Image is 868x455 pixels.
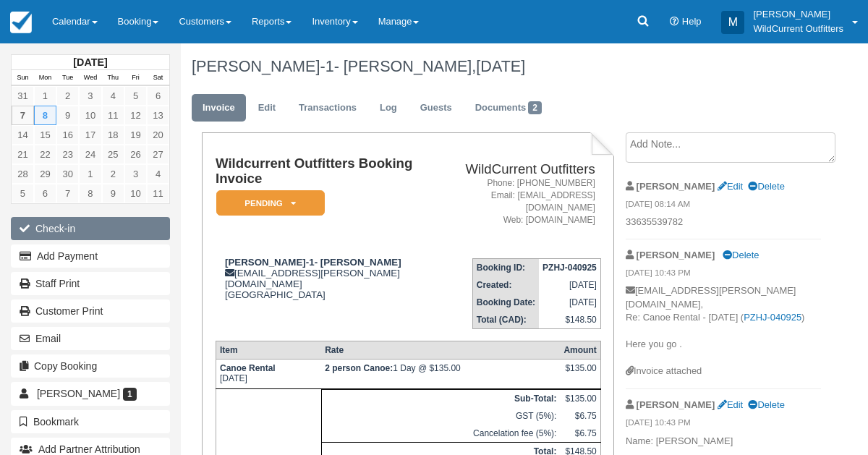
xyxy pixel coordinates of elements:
[718,399,743,410] a: Edit
[11,354,170,378] button: Copy Booking
[563,363,596,385] div: $135.00
[79,164,101,184] a: 1
[12,106,34,125] a: 7
[626,284,821,365] p: [EMAIL_ADDRESS][PERSON_NAME][DOMAIN_NAME], Re: Canoe Rental - [DATE] ( ) Here you go .
[321,407,560,425] td: GST (5%):
[102,145,124,164] a: 25
[34,184,56,203] a: 6
[626,365,821,378] div: Invoice attached
[464,94,553,122] a: Documents2
[220,363,276,373] strong: Canoe Rental
[748,399,784,410] a: Delete
[12,86,34,106] a: 31
[102,106,124,125] a: 11
[528,101,542,114] span: 2
[626,198,821,214] em: [DATE] 08:14 AM
[34,145,56,164] a: 22
[216,341,321,360] th: Item
[12,70,34,86] th: Sun
[626,417,821,433] em: [DATE] 10:43 PM
[102,86,124,106] a: 4
[560,407,600,425] td: $6.75
[124,164,147,184] a: 3
[11,410,170,433] button: Bookmark
[744,312,801,323] a: PZHJ-040925
[56,86,79,106] a: 2
[34,106,56,125] a: 8
[753,7,843,22] p: [PERSON_NAME]
[34,125,56,145] a: 15
[124,106,147,125] a: 12
[37,388,120,399] span: [PERSON_NAME]
[11,272,170,295] a: Staff Print
[472,259,539,277] th: Booking ID:
[247,94,286,122] a: Edit
[753,22,843,36] p: WildCurrent Outfitters
[10,12,32,33] img: checkfront-main-nav-mini-logo.png
[34,70,56,86] th: Mon
[637,181,715,192] strong: [PERSON_NAME]
[124,86,147,106] a: 5
[476,57,525,75] span: [DATE]
[11,217,170,240] button: Check-in
[11,244,170,268] button: Add Payment
[321,425,560,443] td: Cancelation fee (5%):
[11,327,170,350] button: Email
[147,145,169,164] a: 27
[12,145,34,164] a: 21
[56,164,79,184] a: 30
[79,70,101,86] th: Wed
[321,390,560,408] th: Sub-Total:
[147,86,169,106] a: 6
[721,11,744,34] div: M
[225,257,401,268] strong: [PERSON_NAME]-1- [PERSON_NAME]
[216,156,437,186] h1: Wildcurrent Outfitters Booking Invoice
[12,184,34,203] a: 5
[718,181,743,192] a: Edit
[409,94,463,122] a: Guests
[124,125,147,145] a: 19
[626,216,821,229] p: 33635539782
[147,184,169,203] a: 11
[79,125,101,145] a: 17
[124,70,147,86] th: Fri
[539,294,600,311] td: [DATE]
[11,382,170,405] a: [PERSON_NAME] 1
[443,162,595,177] h2: WildCurrent Outfitters
[102,164,124,184] a: 2
[321,341,560,360] th: Rate
[56,145,79,164] a: 23
[216,360,321,389] td: [DATE]
[626,267,821,283] em: [DATE] 10:43 PM
[472,311,539,329] th: Total (CAD):
[124,145,147,164] a: 26
[12,164,34,184] a: 28
[102,125,124,145] a: 18
[56,125,79,145] a: 16
[472,276,539,294] th: Created:
[216,257,437,300] div: [EMAIL_ADDRESS][PERSON_NAME][DOMAIN_NAME] [GEOGRAPHIC_DATA]
[443,177,595,227] address: Phone: [PHONE_NUMBER] Email: [EMAIL_ADDRESS][DOMAIN_NAME] Web: [DOMAIN_NAME]
[723,250,759,260] a: Delete
[192,58,821,75] h1: [PERSON_NAME]-1- [PERSON_NAME],
[12,125,34,145] a: 14
[79,106,101,125] a: 10
[73,56,107,68] strong: [DATE]
[124,184,147,203] a: 10
[56,184,79,203] a: 7
[539,311,600,329] td: $148.50
[56,70,79,86] th: Tue
[637,250,715,260] strong: [PERSON_NAME]
[560,425,600,443] td: $6.75
[147,106,169,125] a: 13
[748,181,784,192] a: Delete
[560,390,600,408] td: $135.00
[34,164,56,184] a: 29
[34,86,56,106] a: 1
[102,70,124,86] th: Thu
[321,360,560,389] td: 1 Day @ $135.00
[682,16,702,27] span: Help
[102,184,124,203] a: 9
[560,341,600,360] th: Amount
[192,94,246,122] a: Invoice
